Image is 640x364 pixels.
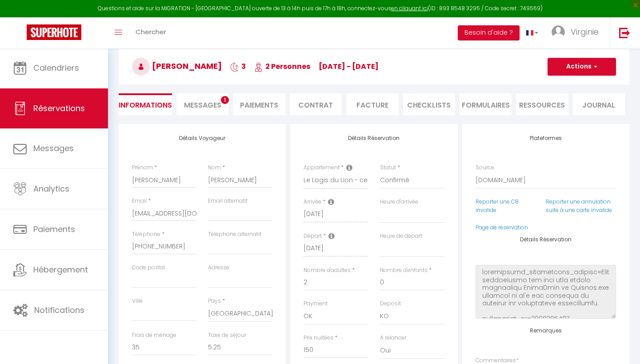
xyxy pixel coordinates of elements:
label: Ville [132,297,143,305]
span: 3 [230,61,246,72]
button: Open LiveChat chat widget [7,4,34,30]
span: 2 Personnes [254,61,310,72]
span: Analytics [33,183,69,194]
label: Pays [208,297,221,305]
label: Code postal [132,264,165,272]
h4: Détails Voyageur [132,135,272,141]
label: Prénom [132,164,153,172]
label: Heure de départ [380,232,422,240]
span: Calendriers [33,62,79,73]
label: Deposit [380,300,401,308]
label: Statut [380,164,396,172]
label: Téléphone alternatif [208,230,261,239]
li: CHECKLISTS [403,93,455,115]
label: Taxe de séjour [208,331,246,340]
label: A relancer [380,334,406,342]
span: Hébergement [33,264,88,275]
label: Nom [208,164,221,172]
label: Payment [304,300,328,308]
h4: Détails Réservation [304,135,444,141]
h4: Détails Réservation [476,236,616,243]
li: FORMULAIRES [460,93,512,115]
span: Virginie [571,26,599,37]
label: Appartement [304,164,340,172]
h4: Plateformes [476,135,616,141]
span: Notifications [34,304,84,316]
span: 1 [221,96,229,104]
li: Ressources [516,93,568,115]
label: Adresse [208,264,229,272]
label: Source [476,164,494,172]
a: ... Virginie [545,17,610,48]
span: Messages [33,143,74,154]
label: Email alternatif [208,197,248,205]
label: Frais de ménage [132,331,176,340]
img: Super Booking [27,24,81,40]
span: [DATE] - [DATE] [319,61,379,72]
label: Prix nuitées [304,334,333,342]
li: Contrat [290,93,342,115]
li: Facture [346,93,398,115]
label: Départ [304,232,322,240]
a: en cliquant ici [391,4,428,12]
li: Paiements [233,93,285,115]
a: Reporter une annulation suite à une carte invalide [546,198,612,214]
span: [PERSON_NAME] [132,60,222,72]
a: Page de réservation [476,224,528,231]
label: Heure d'arrivée [380,198,418,206]
span: Réservations [33,103,85,114]
span: Paiements [33,224,75,235]
li: Journal [573,93,625,115]
label: Nombre d'adultes [304,266,351,275]
a: Reporter une CB invalide [476,198,519,214]
span: Messages [184,100,221,110]
img: logout [619,27,630,38]
img: ... [552,25,565,39]
label: Téléphone [132,230,160,239]
li: Informations [119,93,172,115]
label: Email [132,197,147,205]
h4: Remarques [476,328,616,334]
label: Arrivée [304,198,321,206]
button: Actions [548,58,616,76]
label: Nombre d'enfants [380,266,428,275]
span: Chercher [136,27,166,36]
button: Besoin d'aide ? [458,25,520,40]
a: Chercher [129,17,173,48]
